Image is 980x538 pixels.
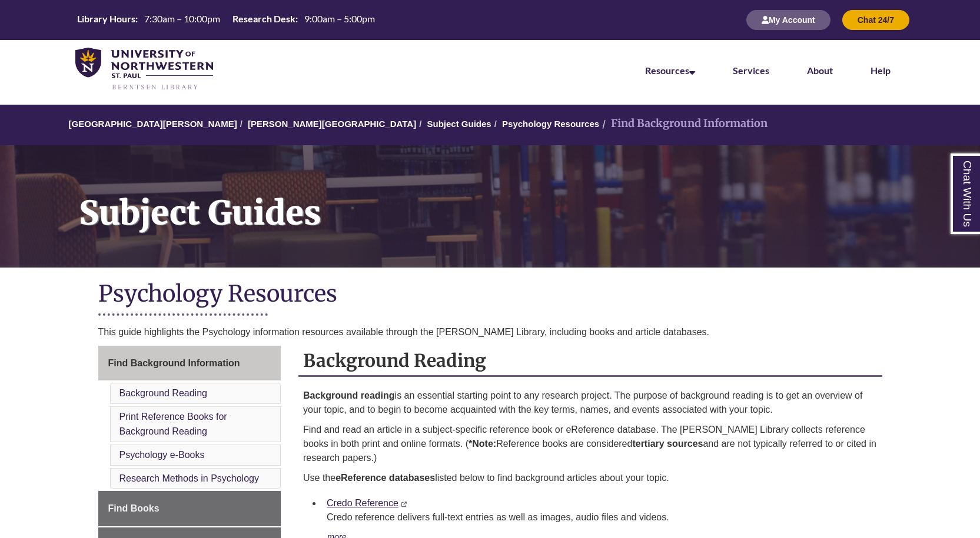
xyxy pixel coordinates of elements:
button: My Account [746,10,830,30]
th: Library Hours: [72,12,139,25]
strong: eReference databases [335,473,435,483]
h2: Background Reading [298,346,882,377]
a: Psychology e-Books [119,450,205,460]
a: Subject Guides [427,119,491,129]
a: Print Reference Books for Background Reading [119,412,227,437]
p: Find and read an article in a subject-specific reference book or eReference database. The [PERSON... [303,423,878,465]
a: Chat 24/7 [842,15,909,25]
strong: *Note: [469,439,496,449]
li: Find Background Information [599,115,768,132]
table: Hours Today [72,12,380,27]
a: About [807,65,833,76]
a: Psychology Resources [502,119,599,129]
span: Find Books [108,503,160,513]
a: Find Books [98,491,281,526]
a: Hours Today [72,12,380,28]
p: is an essential starting point to any research project. The purpose of background reading is to g... [303,389,878,417]
a: [PERSON_NAME][GEOGRAPHIC_DATA] [248,119,416,129]
span: 7:30am – 10:00pm [144,13,220,24]
img: UNWSP Library Logo [75,48,213,91]
span: 9:00am – 5:00pm [304,13,375,24]
h1: Psychology Resources [98,279,882,310]
h1: Subject Guides [66,145,980,252]
i: This link opens in a new window [401,502,407,507]
b: tertiary sources [632,439,703,449]
th: Research Desk: [228,12,300,25]
a: Resources [645,65,695,76]
p: Use the listed below to find background articles about your topic. [303,471,878,485]
span: This guide highlights the Psychology information resources available through the [PERSON_NAME] Li... [98,327,709,337]
strong: Background reading [303,390,395,400]
button: Chat 24/7 [842,10,909,30]
a: My Account [746,15,830,25]
a: Research Methods in Psychology [119,473,259,483]
a: Help [871,65,891,76]
p: Credo reference delivers full-text entries as well as images, audio files and videos. [327,510,873,524]
a: Services [733,65,769,76]
a: Background Reading [119,388,207,398]
a: Credo Reference [327,498,398,508]
span: Find Background Information [108,358,240,368]
a: Find Background Information [98,346,281,381]
a: [GEOGRAPHIC_DATA][PERSON_NAME] [69,119,237,129]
